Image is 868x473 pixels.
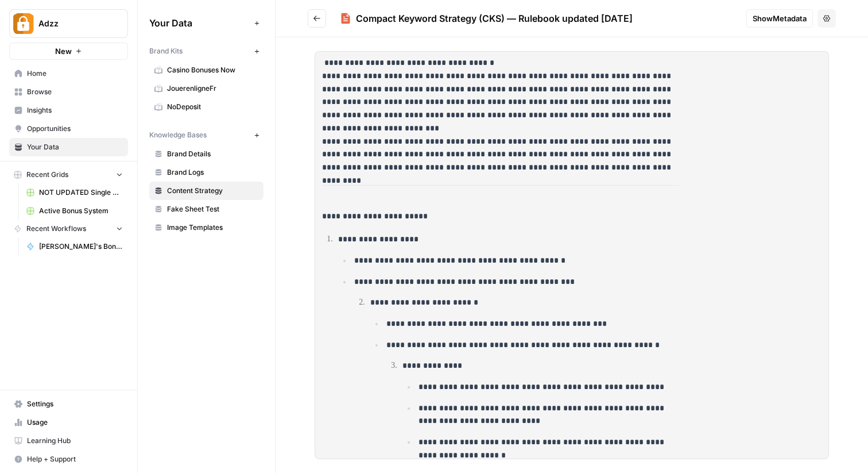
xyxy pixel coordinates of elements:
span: Brand Details [167,149,258,159]
a: Brand Details [149,145,263,163]
span: Brand Logs [167,167,258,178]
span: Content Strategy [167,186,258,196]
a: Home [9,64,128,83]
span: NOT UPDATED Single Bonus Creation [39,187,123,198]
span: Usage [27,417,123,428]
span: Insights [27,105,123,116]
span: Show Metadata [753,13,807,24]
a: Insights [9,101,128,120]
a: NoDeposit [149,98,263,116]
a: NOT UPDATED Single Bonus Creation [21,183,128,202]
span: Learning Hub [27,436,123,446]
button: Help + Support [9,450,128,468]
button: Go back [308,9,326,28]
a: Settings [9,395,128,413]
span: Settings [27,399,123,409]
a: Browse [9,83,128,101]
span: [PERSON_NAME]'s Bonus Text Creation ARABIC [39,241,123,252]
a: [PERSON_NAME]'s Bonus Text Creation ARABIC [21,237,128,256]
button: ShowMetadata [746,9,813,28]
a: Usage [9,413,128,432]
span: Home [27,68,123,79]
span: NoDeposit [167,102,258,112]
span: Knowledge Bases [149,130,207,140]
a: Active Bonus System [21,202,128,220]
a: Fake Sheet Test [149,200,263,218]
span: Active Bonus System [39,206,123,216]
a: Brand Logs [149,163,263,182]
a: Your Data [9,138,128,156]
button: New [9,43,128,60]
span: New [55,45,72,57]
button: Recent Grids [9,166,128,183]
span: Recent Workflows [26,224,86,234]
span: Image Templates [167,222,258,233]
a: Learning Hub [9,432,128,450]
span: Brand Kits [149,46,183,56]
span: Adzz [38,18,108,29]
button: Recent Workflows [9,220,128,237]
span: Opportunities [27,124,123,134]
span: Your Data [27,142,123,152]
span: Help + Support [27,454,123,464]
span: JouerenligneFr [167,83,258,94]
span: Recent Grids [26,170,68,180]
button: Workspace: Adzz [9,9,128,38]
div: Compact Keyword Strategy (CKS) — Rulebook updated [DATE] [356,11,633,25]
a: Opportunities [9,120,128,138]
span: Casino Bonuses Now [167,65,258,75]
span: Fake Sheet Test [167,204,258,214]
a: Content Strategy [149,182,263,200]
span: Browse [27,87,123,97]
a: Casino Bonuses Now [149,61,263,79]
a: Image Templates [149,218,263,237]
img: Adzz Logo [13,13,34,34]
span: Your Data [149,16,250,30]
a: JouerenligneFr [149,79,263,98]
